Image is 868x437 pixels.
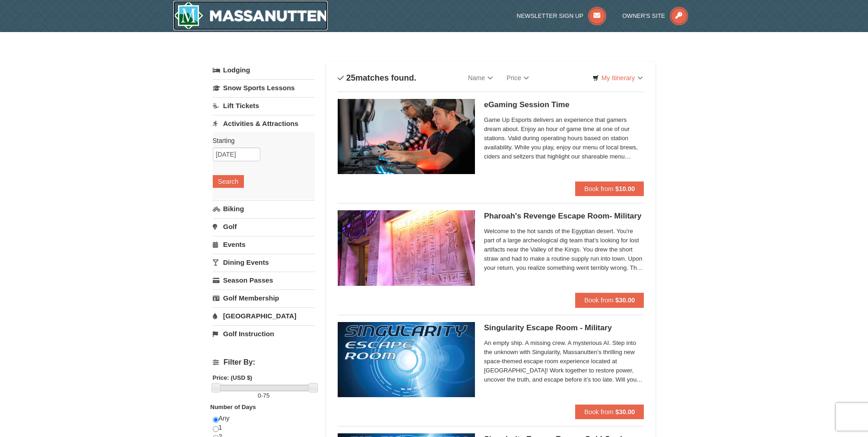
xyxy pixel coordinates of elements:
[338,322,475,397] img: 6619913-520-2f5f5301.jpg
[213,115,315,132] a: Activities & Attractions
[517,12,583,19] span: Newsletter Sign Up
[484,115,644,161] span: Game Up Esports delivers an experience that gamers dream about. Enjoy an hour of game time at one...
[338,210,475,285] img: 6619913-410-20a124c9.jpg
[213,79,315,96] a: Snow Sports Lessons
[213,218,315,235] a: Golf
[213,200,315,217] a: Biking
[484,100,644,109] h5: eGaming Session Time
[173,1,328,30] a: Massanutten Resort
[346,73,356,82] span: 25
[213,136,308,145] label: Starting
[213,325,315,342] a: Golf Instruction
[587,71,648,85] a: My Itinerary
[263,392,270,399] span: 75
[213,97,315,114] a: Lift Tickets
[210,404,256,410] strong: Number of Days
[213,290,315,306] a: Golf Membership
[213,254,315,271] a: Dining Events
[213,391,315,400] label: -
[584,408,614,415] span: Book from
[213,374,253,381] strong: Price: (USD $)
[500,69,536,87] a: Price
[213,236,315,253] a: Events
[575,404,644,419] button: Book from $30.00
[622,12,688,19] a: Owner's Site
[173,1,328,30] img: Massanutten Resort Logo
[484,227,644,273] span: Welcome to the hot sands of the Egyptian desert. You're part of a large archeological dig team th...
[484,323,644,333] h5: Singularity Escape Room - Military
[517,12,606,19] a: Newsletter Sign Up
[615,185,635,192] strong: $10.00
[213,307,315,324] a: [GEOGRAPHIC_DATA]
[484,212,644,221] h5: Pharoah's Revenge Escape Room- Military
[584,296,614,304] span: Book from
[615,296,635,304] strong: $30.00
[258,392,261,399] span: 0
[584,185,614,192] span: Book from
[622,12,665,19] span: Owner's Site
[575,181,644,196] button: Book from $10.00
[213,62,315,78] a: Lodging
[575,293,644,307] button: Book from $30.00
[213,358,315,366] h4: Filter By:
[461,69,500,87] a: Name
[213,272,315,289] a: Season Passes
[338,99,475,174] img: 19664770-34-0b975b5b.jpg
[338,73,416,82] h4: matches found.
[484,339,644,384] span: An empty ship. A missing crew. A mysterious AI. Step into the unknown with Singularity, Massanutt...
[615,408,635,415] strong: $30.00
[213,175,244,188] button: Search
